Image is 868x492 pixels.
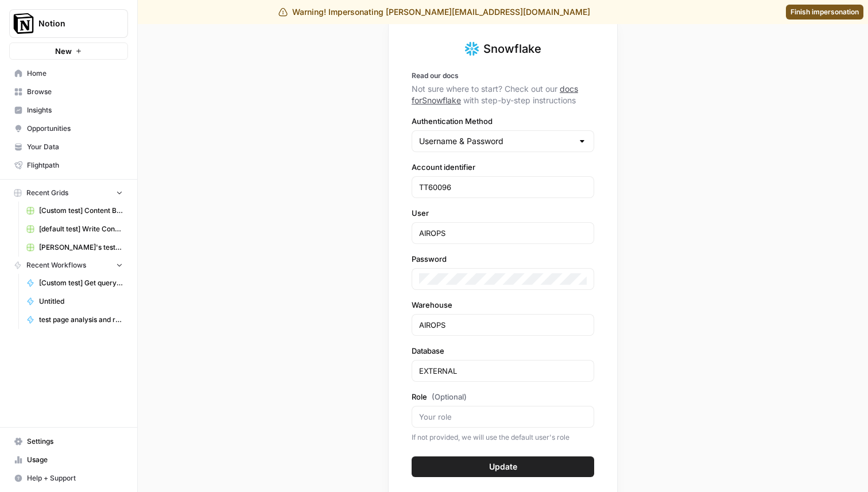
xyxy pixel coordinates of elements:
[55,45,72,57] span: New
[39,278,123,288] span: [Custom test] Get query fanout from topic
[27,160,123,171] span: Flightpath
[27,68,123,79] span: Home
[412,207,594,219] label: User
[9,184,128,202] button: Recent Grids
[412,161,594,173] label: Account identifier
[9,101,128,119] a: Insights
[26,260,86,270] span: Recent Workflows
[27,455,123,465] span: Usage
[489,461,517,472] span: Update
[27,142,123,152] span: Your Data
[13,13,34,34] img: Notion Logo
[412,83,594,106] p: Not sure where to start? Check out our with step-by-step instructions
[39,224,123,234] span: [default test] Write Content Briefs
[412,115,594,127] label: Authentication Method
[21,238,128,257] a: [PERSON_NAME]'s test Grid
[9,83,128,101] a: Browse
[419,227,587,239] input: Your User
[9,451,128,469] a: Usage
[27,436,123,447] span: Settings
[278,6,590,18] div: Warning! Impersonating [PERSON_NAME][EMAIL_ADDRESS][DOMAIN_NAME]
[26,188,68,198] span: Recent Grids
[412,456,594,477] button: Update
[432,391,467,402] span: (Optional)
[21,292,128,311] a: Untitled
[39,296,123,307] span: Untitled
[9,432,128,451] a: Settings
[27,473,123,483] span: Help + Support
[412,299,594,311] label: Warehouse
[9,156,128,175] a: Flightpath
[38,18,108,29] span: Notion
[9,257,128,274] button: Recent Workflows
[39,242,123,253] span: [PERSON_NAME]'s test Grid
[9,119,128,138] a: Opportunities
[412,41,594,57] div: Snowflake
[27,123,123,134] span: Opportunities
[786,5,863,20] a: Finish impersonation
[21,311,128,329] a: test page analysis and recommendations
[419,319,587,331] input: Your Warehouse name
[39,206,123,216] span: [Custom test] Content Brief
[21,220,128,238] a: [default test] Write Content Briefs
[27,87,123,97] span: Browse
[9,469,128,487] button: Help + Support
[27,105,123,115] span: Insights
[21,274,128,292] a: [Custom test] Get query fanout from topic
[9,42,128,60] button: New
[412,391,594,402] label: Role
[9,138,128,156] a: Your Data
[419,135,573,147] input: Username & Password
[21,202,128,220] a: [Custom test] Content Brief
[39,315,123,325] span: test page analysis and recommendations
[419,411,587,423] input: Your role
[412,253,594,265] label: Password
[9,9,128,38] button: Workspace: Notion
[412,71,594,81] p: Read our docs
[790,7,859,17] span: Finish impersonation
[412,345,594,357] label: Database
[412,432,594,443] div: If not provided, we will use the default user's role
[9,64,128,83] a: Home
[419,181,587,193] input: Your Snowflake account identifier
[419,365,587,377] input: Your Database name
